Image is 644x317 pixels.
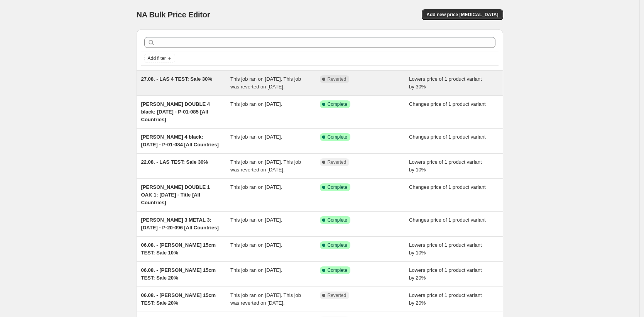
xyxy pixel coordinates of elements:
[328,292,347,298] span: Reverted
[141,267,216,281] span: 06.08. - [PERSON_NAME] 15cm TEST: Sale 20%
[230,242,282,248] span: This job ran on [DATE].
[328,184,347,190] span: Complete
[328,76,347,82] span: Reverted
[230,184,282,190] span: This job ran on [DATE].
[328,267,347,273] span: Complete
[141,159,208,165] span: 22.08. - LAS TEST: Sale 30%
[141,292,216,306] span: 06.08. - [PERSON_NAME] 15cm TEST: Sale 20%
[409,184,486,190] span: Changes price of 1 product variant
[409,242,482,256] span: Lowers price of 1 product variant by 10%
[141,242,216,256] span: 06.08. - [PERSON_NAME] 15cm TEST: Sale 10%
[409,159,482,173] span: Lowers price of 1 product variant by 10%
[426,12,498,18] span: Add new price [MEDICAL_DATA]
[409,267,482,281] span: Lowers price of 1 product variant by 20%
[409,217,486,223] span: Changes price of 1 product variant
[230,134,282,140] span: This job ran on [DATE].
[230,267,282,273] span: This job ran on [DATE].
[230,292,301,306] span: This job ran on [DATE]. This job was reverted on [DATE].
[422,9,503,20] button: Add new price [MEDICAL_DATA]
[230,101,282,107] span: This job ran on [DATE].
[141,184,210,205] span: [PERSON_NAME] DOUBLE 1 OAK 1: [DATE] - Title [All Countries]
[409,76,482,90] span: Lowers price of 1 product variant by 30%
[141,76,212,82] span: 27.08. - LAS 4 TEST: Sale 30%
[328,134,347,140] span: Complete
[230,159,301,173] span: This job ran on [DATE]. This job was reverted on [DATE].
[328,242,347,248] span: Complete
[328,101,347,107] span: Complete
[409,101,486,107] span: Changes price of 1 product variant
[409,134,486,140] span: Changes price of 1 product variant
[141,217,219,231] span: [PERSON_NAME] 3 METAL 3: [DATE] - P-20-096 [All Countries]
[148,55,166,61] span: Add filter
[144,54,175,63] button: Add filter
[141,101,210,122] span: [PERSON_NAME] DOUBLE 4 black: [DATE] - P-01-085 [All Countries]
[409,292,482,306] span: Lowers price of 1 product variant by 20%
[328,217,347,223] span: Complete
[137,10,210,19] span: NA Bulk Price Editor
[230,217,282,223] span: This job ran on [DATE].
[141,134,219,147] span: [PERSON_NAME] 4 black: [DATE] - P-01-084 [All Countries]
[328,159,347,165] span: Reverted
[230,76,301,90] span: This job ran on [DATE]. This job was reverted on [DATE].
